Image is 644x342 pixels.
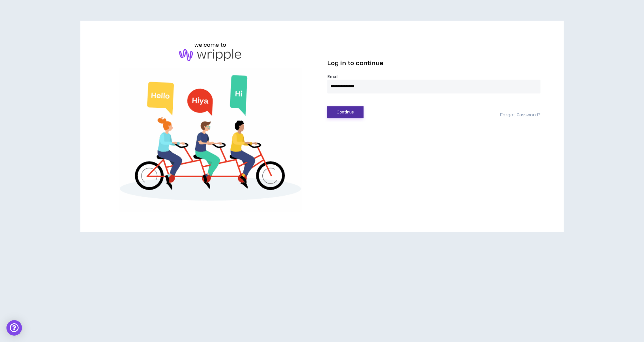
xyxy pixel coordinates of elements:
[500,112,540,118] a: Forgot Password?
[327,74,540,80] label: Email
[327,59,383,67] span: Log in to continue
[327,106,363,118] button: Continue
[104,68,317,212] img: Welcome to Wripple
[6,320,22,336] div: Open Intercom Messenger
[179,49,241,61] img: logo-brand.png
[194,41,226,49] h6: welcome to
